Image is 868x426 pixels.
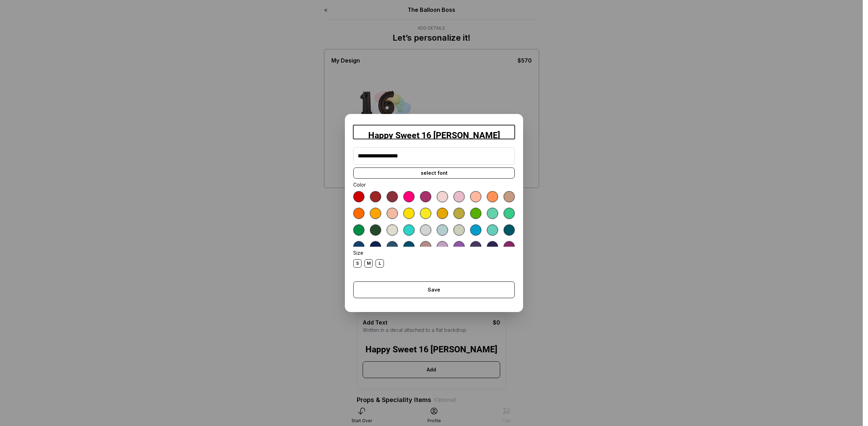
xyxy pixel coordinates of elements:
div: Size [353,249,515,256]
div: Happy Sweet 16 [PERSON_NAME] [368,132,500,139]
div: Save [353,281,515,298]
div: L [376,259,384,268]
div: Color [353,181,515,188]
div: S [353,259,362,268]
div: select font [353,167,515,179]
div: M [364,259,373,268]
